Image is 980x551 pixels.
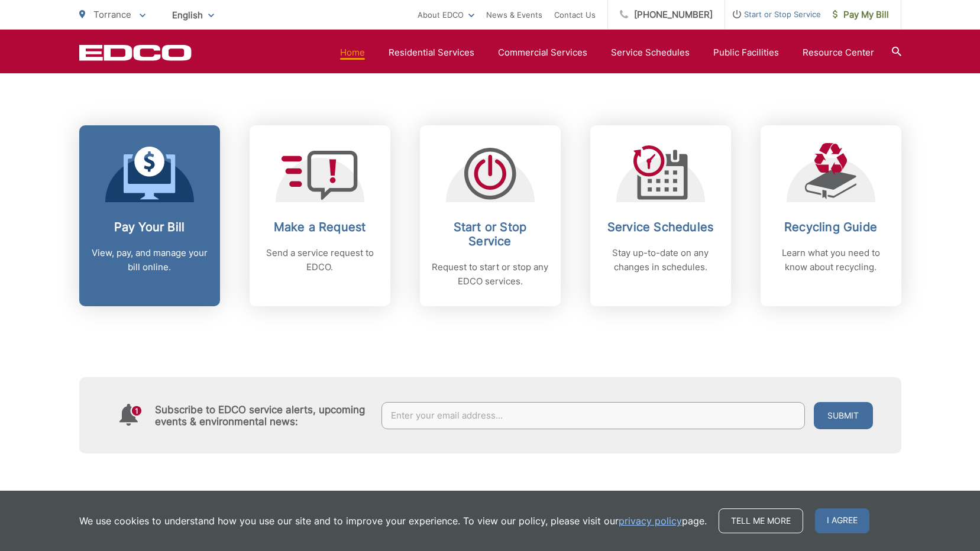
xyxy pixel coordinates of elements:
[93,9,131,20] span: Torrance
[590,125,731,306] a: Service Schedules Stay up-to-date on any changes in schedules.
[815,508,869,533] span: I agree
[498,46,587,60] a: Commercial Services
[602,246,719,274] p: Stay up-to-date on any changes in schedules.
[91,246,208,274] p: View, pay, and manage your bill online.
[340,46,365,60] a: Home
[803,46,874,60] a: Resource Center
[79,514,707,528] p: We use cookies to understand how you use our site and to improve your experience. To view our pol...
[719,508,803,533] a: Tell me more
[761,125,901,306] a: Recycling Guide Learn what you need to know about recycling.
[772,220,890,234] h2: Recycling Guide
[79,44,192,61] a: EDCD logo. Return to the homepage.
[486,8,542,22] a: News & Events
[814,402,873,429] button: Submit
[833,8,889,22] span: Pay My Bill
[432,260,549,289] p: Request to start or stop any EDCO services.
[261,246,379,274] p: Send a service request to EDCO.
[389,46,474,60] a: Residential Services
[250,125,390,306] a: Make a Request Send a service request to EDCO.
[79,125,220,306] a: Pay Your Bill View, pay, and manage your bill online.
[261,220,379,234] h2: Make a Request
[619,514,682,528] a: privacy policy
[713,46,779,60] a: Public Facilities
[611,46,690,60] a: Service Schedules
[163,5,223,25] span: English
[554,8,596,22] a: Contact Us
[91,220,208,234] h2: Pay Your Bill
[602,220,719,234] h2: Service Schedules
[432,220,549,248] h2: Start or Stop Service
[772,246,890,274] p: Learn what you need to know about recycling.
[155,404,370,427] h4: Subscribe to EDCO service alerts, upcoming events & environmental news:
[418,8,474,22] a: About EDCO
[381,402,805,429] input: Enter your email address...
